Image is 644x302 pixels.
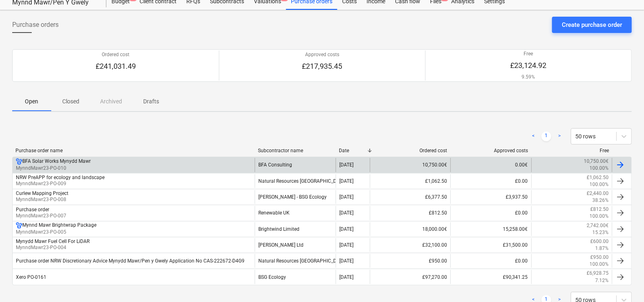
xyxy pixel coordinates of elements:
iframe: Chat Widget [603,263,644,302]
div: £950.00 [370,254,450,268]
p: Closed [61,97,81,106]
div: Purchase order NRW Discretionary Advice Mynydd Mawr/Pen y Gwely Application No CAS-222672-D4G9 [16,258,245,264]
p: Free [511,50,547,57]
p: Approved costs [302,51,343,58]
div: Date [339,148,367,153]
button: Create purchase order [552,17,632,33]
div: [DATE] [339,178,354,184]
div: £32,100.00 [370,238,450,252]
div: Curlew Mapping Project [16,190,68,196]
div: Purchase order name [15,148,251,153]
div: [DATE] [339,194,354,200]
a: Next page [554,131,564,141]
div: [DATE] [339,258,354,264]
span: Purchase orders [12,20,59,30]
p: 100.00% [589,213,609,220]
div: £3,937.50 [450,190,531,204]
div: Purchase order has a different currency from the budget [16,222,22,229]
div: Brightwind Limited [255,222,335,236]
p: 7.12% [595,277,609,284]
p: 100.00% [589,181,609,188]
p: 100.00% [589,165,609,172]
p: MynndMawr23-PO-009 [16,180,105,187]
div: BSG Ecology [255,270,335,284]
div: [PERSON_NAME] - BSG Ecology [255,190,335,204]
div: BFA Consulting [255,158,335,172]
p: 10,750.00€ [584,158,609,165]
div: £0.00 [450,174,531,188]
div: Approved costs [454,148,528,153]
p: £600.00 [590,238,609,245]
div: 10,750.00€ [370,158,450,172]
div: Subcontractor name [258,148,332,153]
p: £2,440.00 [587,190,609,197]
div: £0.00 [450,254,531,268]
div: £97,270.00 [370,270,450,284]
div: Mynydd Mawr Fuel Cell For LiDAR [16,239,90,244]
p: 1.87% [595,245,609,252]
p: Ordered cost [96,51,136,58]
div: NRW PreAPP for ecology and landscape [16,175,105,180]
div: Natural Resources [GEOGRAPHIC_DATA] [255,174,335,188]
p: £812.50 [590,206,609,213]
p: £241,031.49 [96,61,136,71]
p: £950.00 [590,254,609,261]
div: [DATE] [339,242,354,248]
div: £1,062.50 [370,174,450,188]
p: £217,935.45 [302,61,343,71]
p: 2,742.00€ [587,222,609,229]
div: Mynnd Mawr Brightwrap Package [22,222,96,229]
div: Purchase order [16,207,49,212]
a: Previous page [528,131,538,141]
div: 15,258.00€ [450,222,531,236]
p: MynndMawr23-PO-010 [16,165,91,172]
div: £812.50 [370,206,450,220]
div: 0.00€ [450,158,531,172]
div: Create purchase order [562,20,622,30]
div: [DATE] [339,162,354,168]
div: Xero PO-0161 [16,274,46,280]
p: MynndMawr23-PO-005 [16,229,96,236]
div: [DATE] [339,226,354,232]
p: £6,928.75 [587,270,609,277]
div: £6,377.50 [370,190,450,204]
p: £23,124.92 [511,61,547,70]
div: £0.00 [450,206,531,220]
div: Purchase order has a different currency from the budget [16,158,22,165]
p: 15.23% [592,229,609,236]
div: 18,000.00€ [370,222,450,236]
p: Drafts [142,97,161,106]
p: 9.59% [511,74,547,81]
p: 100.00% [589,261,609,268]
div: BFA Solar Works Mynydd Mawr [22,158,91,165]
div: [DATE] [339,210,354,216]
div: Free [535,148,609,153]
div: Natural Resources [GEOGRAPHIC_DATA] [255,254,335,268]
p: MynndMawr23-PO-004 [16,244,90,251]
div: [DATE] [339,274,354,280]
p: £1,062.50 [587,174,609,181]
div: £90,341.25 [450,270,531,284]
p: MynndMawr23-PO-007 [16,212,66,219]
a: Page 1 is your current page [541,131,551,141]
p: 38.26% [592,197,609,204]
p: MynndMawr23-PO-008 [16,196,68,203]
p: Open [22,97,41,106]
div: £31,500.00 [450,238,531,252]
div: Ordered cost [373,148,448,153]
div: [PERSON_NAME] Ltd [255,238,335,252]
div: Renewable UK [255,206,335,220]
